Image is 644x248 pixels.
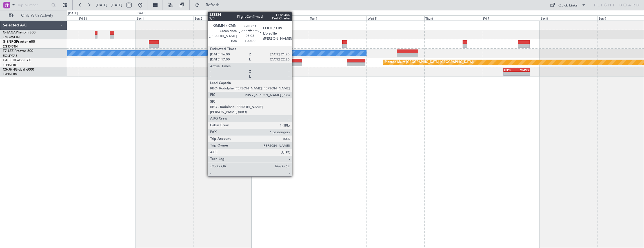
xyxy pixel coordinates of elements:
[482,15,540,21] div: Fri 7
[309,15,367,21] div: Tue 4
[96,3,122,8] span: [DATE] - [DATE]
[504,68,517,72] div: LFPB
[3,35,20,39] a: EGGW/LTN
[3,40,16,44] span: G-ENRG
[504,72,517,75] div: -
[3,31,35,34] a: G-JAGAPhenom 300
[3,44,18,49] a: EGSS/STN
[3,49,14,53] span: T7-LZZI
[78,15,136,21] div: Fri 31
[3,49,33,53] a: T7-LZZIPraetor 600
[3,59,15,62] span: F-HECD
[3,54,17,58] a: EGLF/FAB
[3,31,16,34] span: G-JAGA
[558,3,578,8] div: Quick Links
[424,15,482,21] div: Thu 6
[3,72,17,76] a: LFPB/LBG
[251,15,309,21] div: Mon 3
[517,72,529,75] div: -
[192,1,226,10] button: Refresh
[385,58,474,67] div: Planned Maint [GEOGRAPHIC_DATA] ([GEOGRAPHIC_DATA])
[3,68,15,71] span: CS-JHH
[68,11,78,16] div: [DATE]
[3,63,17,67] a: LFPB/LBG
[6,11,61,20] button: Only With Activity
[540,15,598,21] div: Sat 8
[137,11,146,16] div: [DATE]
[194,15,251,21] div: Sun 2
[517,68,529,72] div: MMMX
[3,40,35,44] a: G-ENRGPraetor 600
[15,13,59,17] span: Only With Activity
[3,59,31,62] a: F-HECDFalcon 7X
[3,68,34,71] a: CS-JHHGlobal 6000
[367,15,424,21] div: Wed 5
[547,1,589,10] button: Quick Links
[17,1,50,9] input: Trip Number
[136,15,194,21] div: Sat 1
[201,3,225,7] span: Refresh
